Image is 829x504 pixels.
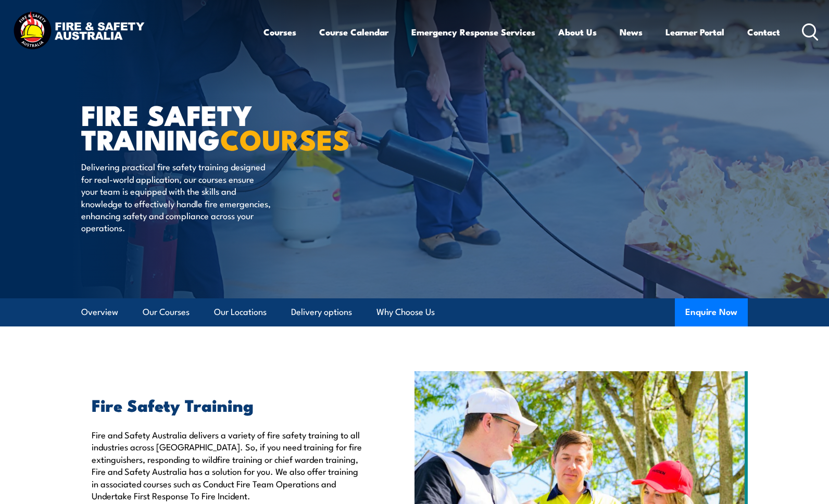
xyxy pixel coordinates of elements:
[291,298,352,326] a: Delivery options
[675,298,748,326] button: Enquire Now
[319,18,388,46] a: Course Calendar
[263,18,296,46] a: Courses
[620,18,643,46] a: News
[220,117,350,160] strong: COURSES
[92,397,367,412] h2: Fire Safety Training
[92,429,367,501] p: Fire and Safety Australia delivers a variety of fire safety training to all industries across [GE...
[558,18,597,46] a: About Us
[81,298,118,326] a: Overview
[81,102,338,150] h1: FIRE SAFETY TRAINING
[143,298,190,326] a: Our Courses
[411,18,535,46] a: Emergency Response Services
[81,160,271,233] p: Delivering practical fire safety training designed for real-world application, our courses ensure...
[214,298,267,326] a: Our Locations
[747,18,780,46] a: Contact
[376,298,435,326] a: Why Choose Us
[665,18,724,46] a: Learner Portal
